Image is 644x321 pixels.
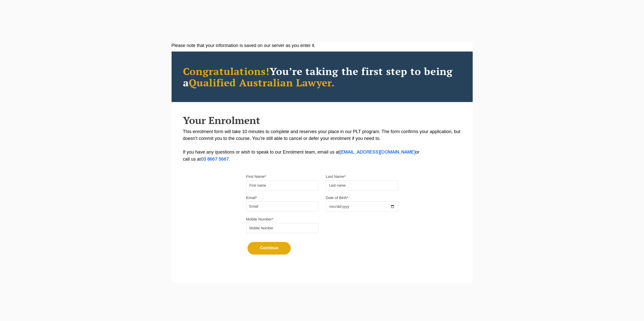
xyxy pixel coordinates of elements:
span: Qualified Australian Lawyer. [189,76,335,89]
a: Copyright [8,307,23,312]
button: Continue [247,242,291,255]
a: Contact [110,307,122,312]
label: Last Name* [326,174,346,179]
label: Mobile Number* [246,217,274,222]
h2: You’re taking the first step to being a [183,65,461,88]
a: Sitemap [91,307,104,312]
a: 03 8667 5667 [201,157,229,161]
input: Last name [326,180,398,190]
a: [PERSON_NAME] Centre for Law [11,6,67,29]
h2: Your Enrolment [183,115,461,126]
span: Congratulations! [183,64,270,78]
input: Email [246,201,318,211]
label: Email* [246,195,257,200]
label: First Name* [246,174,266,179]
a: Staff [78,307,86,312]
a: [EMAIL_ADDRESS][DOMAIN_NAME] [340,150,416,154]
input: First name [246,180,318,190]
p: This enrolment form will take 10 minutes to complete and reserves your place in our PLT program. ... [183,128,461,163]
a: Disclaimer [29,307,45,312]
div: Please note that your information is saved on our server as you enter it. [172,42,473,49]
a: Privacy Policy [51,307,73,312]
input: Mobile Number [246,223,318,233]
label: Date of Birth* [326,195,348,200]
